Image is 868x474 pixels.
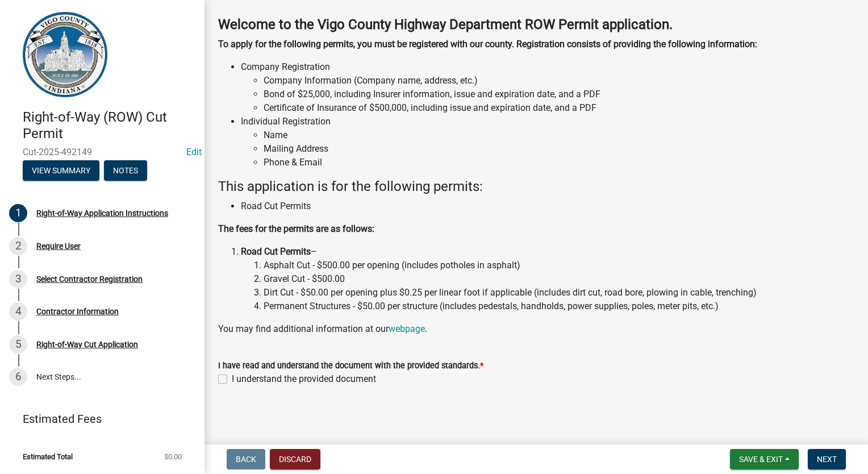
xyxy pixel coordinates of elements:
li: Name [264,128,854,142]
li: Asphalt Cut - $500.00 per opening (includes potholes in asphalt) [264,259,854,272]
button: Save & Exit [730,449,799,469]
wm-modal-confirm: Notes [104,167,147,176]
label: I have read and understand the document with the provided standards. [218,362,483,370]
a: Estimated Fees [9,408,186,430]
button: View Summary [23,160,99,181]
li: Road Cut Permits [241,199,854,213]
wm-modal-confirm: Summary [23,167,99,176]
li: Company Registration [241,60,854,115]
p: You may find additional information at our . [218,322,854,336]
li: Bond of $25,000, including Insurer information, issue and expiration date, and a PDF [264,88,854,101]
span: Estimated Total [23,453,73,460]
div: Select Contractor Registration [36,275,143,283]
li: Certificate of Insurance of $500,000, including issue and expiration date, and a PDF [264,101,854,115]
a: webpage [389,323,425,334]
div: 2 [9,237,27,255]
div: Require User [36,242,81,250]
wm-modal-confirm: Edit Application Number [186,147,202,157]
li: – [241,245,854,313]
li: Permanent Structures - $50.00 per structure (includes pedestals, handholds, power supplies, poles... [264,300,854,313]
strong: To apply for the following permits, you must be registered with our county. Registration consists... [218,39,757,49]
button: Next [808,449,846,469]
span: Back [236,455,256,464]
span: Save & Exit [739,455,783,464]
li: Phone & Email [264,156,854,169]
strong: Welcome to the Vigo County Highway Department ROW Permit application. [218,16,673,32]
h4: This application is for the following permits: [218,178,854,195]
li: Company Information (Company name, address, etc.) [264,74,854,88]
strong: Road Cut Permits [241,246,311,257]
div: 6 [9,368,27,386]
div: 4 [9,302,27,321]
button: Notes [104,160,147,181]
span: Next [817,455,837,464]
div: Right-of-Way Application Instructions [36,209,168,217]
li: Gravel Cut - $500.00 [264,272,854,286]
div: Contractor Information [36,307,119,315]
button: Discard [270,449,320,469]
li: Mailing Address [264,142,854,156]
strong: The fees for the permits are as follows: [218,223,374,234]
li: Individual Registration [241,115,854,169]
div: 1 [9,204,27,222]
div: Right-of-Way Cut Application [36,340,138,348]
div: 3 [9,270,27,288]
img: Vigo County, Indiana [23,12,107,97]
label: I understand the provided document [232,372,376,386]
h4: Right-of-Way (ROW) Cut Permit [23,109,195,142]
span: $0.00 [164,453,182,460]
button: Back [227,449,265,469]
span: Cut-2025-492149 [23,147,182,157]
li: Dirt Cut - $50.00 per opening plus $0.25 per linear foot if applicable (includes dirt cut, road b... [264,286,854,300]
div: 5 [9,335,27,354]
a: Edit [186,147,202,157]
